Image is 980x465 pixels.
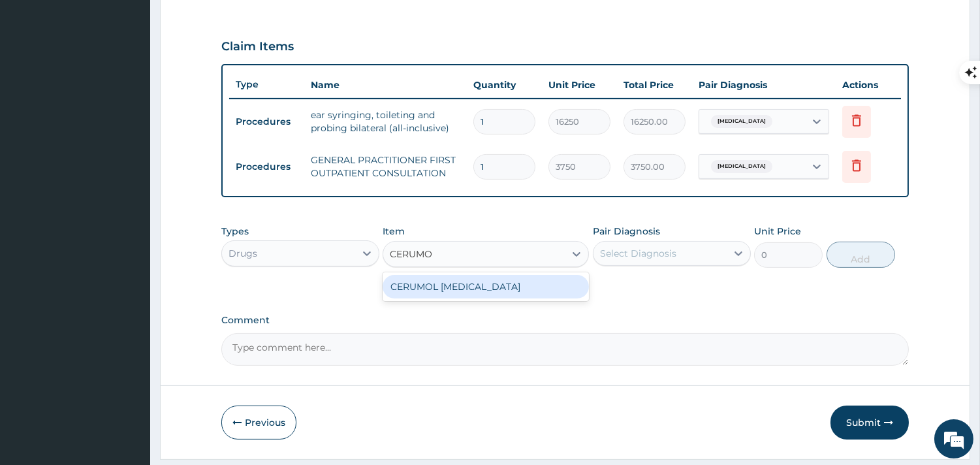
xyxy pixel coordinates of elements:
button: Submit [830,406,909,440]
button: Add [827,242,895,268]
th: Pair Diagnosis [692,72,836,98]
td: Procedures [229,110,304,134]
button: Previous [221,406,296,440]
td: Procedures [229,155,304,179]
span: [MEDICAL_DATA] [711,115,772,128]
div: Chat with us now [68,73,219,90]
th: Type [229,72,304,97]
th: Unit Price [542,72,617,98]
label: Pair Diagnosis [593,225,660,238]
span: [MEDICAL_DATA] [711,160,772,173]
label: Comment [221,315,909,326]
label: Types [221,226,249,237]
textarea: Type your message and hit 'Enter' [7,319,249,364]
div: CERUMOL [MEDICAL_DATA] [383,275,589,298]
div: Minimize live chat window [214,7,245,38]
th: Total Price [617,72,692,98]
td: GENERAL PRACTITIONER FIRST OUTPATIENT CONSULTATION [304,147,467,186]
span: We're online! [76,146,180,278]
h3: Claim Items [221,40,294,54]
div: Select Diagnosis [600,247,676,260]
div: Drugs [229,247,257,260]
th: Name [304,72,467,98]
label: Item [383,225,405,238]
th: Quantity [467,72,542,98]
label: Unit Price [754,225,801,238]
th: Actions [836,72,901,98]
img: d_794563401_company_1708531726252_794563401 [24,65,53,98]
td: ear syringing, toileting and probing bilateral (all-inclusive) [304,102,467,141]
